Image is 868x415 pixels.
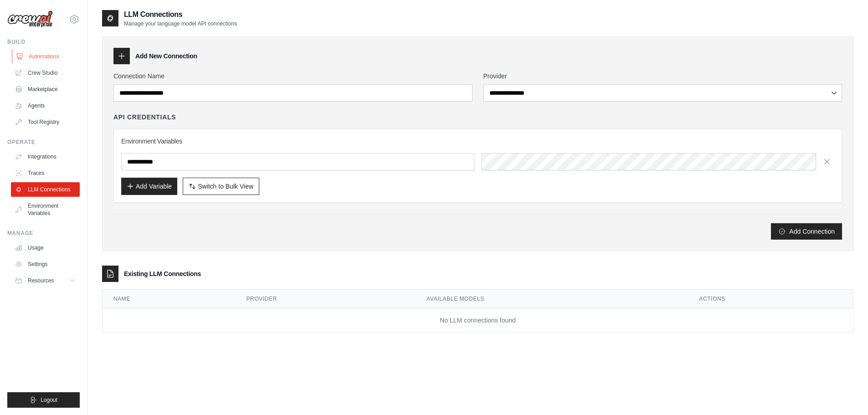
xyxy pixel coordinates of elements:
div: Operate [7,138,80,146]
button: Switch to Bulk View [183,178,259,195]
th: Provider [236,290,416,308]
h3: Existing LLM Connections [124,269,201,278]
label: Provider [483,72,842,81]
th: Name [103,290,236,308]
img: Logo [7,10,53,28]
a: Usage [11,241,80,255]
a: Environment Variables [11,199,80,220]
h3: Environment Variables [121,137,834,146]
h3: Add New Connection [135,51,197,61]
a: Settings [11,257,80,272]
h4: API Credentials [113,113,176,122]
a: LLM Connections [11,182,80,197]
a: Tool Registry [11,115,80,129]
a: Traces [11,166,80,180]
td: No LLM connections found [103,308,853,333]
button: Logout [7,392,80,408]
a: Automations [12,49,81,64]
a: Integrations [11,149,80,164]
button: Resources [11,273,80,288]
a: Marketplace [11,82,80,97]
div: Build [7,38,80,46]
div: Manage [7,230,80,237]
p: Manage your language model API connections [124,20,237,27]
span: Resources [28,277,54,284]
button: Add Variable [121,178,177,195]
button: Add Connection [771,223,842,240]
span: Logout [41,396,57,404]
th: Actions [688,290,853,308]
label: Connection Name [113,72,473,81]
a: Crew Studio [11,66,80,80]
a: Agents [11,98,80,113]
th: Available Models [416,290,688,308]
h2: LLM Connections [124,9,237,20]
span: Switch to Bulk View [198,182,253,191]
